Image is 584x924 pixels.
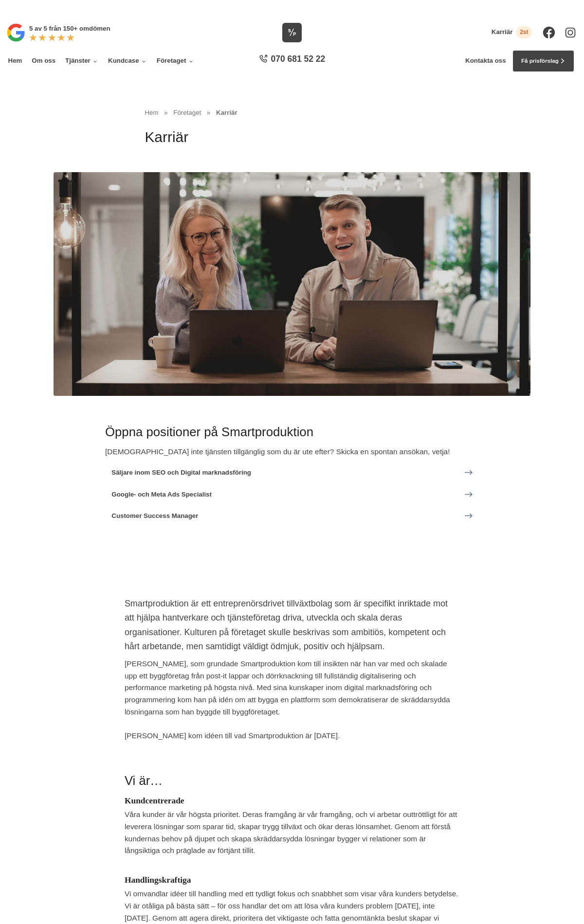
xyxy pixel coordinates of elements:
[111,489,212,499] span: Google- och Meta Ads Specialist
[125,597,459,658] section: Smartproduktion är ett entreprenörsdrivet tillväxtbolag som är specifikt inriktade mot att hjälpa...
[105,507,479,524] a: Customer Success Manager
[125,658,459,742] p: [PERSON_NAME], som grundade Smartproduktion kom till insikten när han var med och skalade upp ett...
[105,464,479,481] a: Säljare inom SEO och Digital marknadsföring
[6,51,23,71] a: Hem
[492,28,513,36] span: Karriär
[155,51,196,71] a: Företaget
[207,107,210,118] span: »
[111,511,198,521] span: Customer Success Manager
[271,53,326,65] span: 070 681 52 22
[111,467,251,478] span: Säljare inom SEO och Digital marknadsföring
[29,23,110,34] p: 5 av 5 från 150+ omdömen
[145,127,439,154] h1: Karriär
[492,26,532,38] a: Karriär 2st
[64,51,100,71] a: Tjänster
[255,53,328,69] a: 070 681 52 22
[125,809,459,869] p: Våra kunder är vår högsta prioritet. Deras framgång är vår framgång, och vi arbetar outtröttligt ...
[125,875,191,885] strong: Handlingskraftiga
[521,56,559,65] span: Få prisförslag
[465,57,506,65] a: Kontakta oss
[173,109,201,116] span: Företaget
[54,172,530,396] img: Karriär
[30,51,57,71] a: Om oss
[105,423,479,446] h2: Öppna positioner på Smartproduktion
[3,3,581,12] p: Vi vann Årets Unga Företagare i Dalarna 2024 –
[173,109,203,116] a: Företaget
[319,4,395,11] a: Läs pressmeddelandet här!
[512,50,574,71] a: Få prisförslag
[105,486,479,502] a: Google- och Meta Ads Specialist
[145,107,439,118] nav: Breadcrumb
[105,446,479,458] p: [DEMOGRAPHIC_DATA] inte tjänsten tillgänglig som du är ute efter? Skicka en spontan ansökan, vetja!
[164,107,167,118] span: »
[125,796,184,805] strong: Kundcentrerade
[145,109,158,116] a: Hem
[516,26,532,38] span: 2st
[125,772,459,795] h2: Vi är…
[107,51,149,71] a: Kundcase
[216,109,237,116] a: Karriär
